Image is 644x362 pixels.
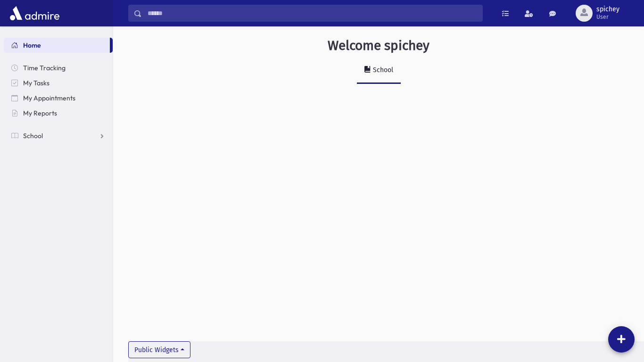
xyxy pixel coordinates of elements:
span: User [596,13,619,21]
button: Public Widgets [128,341,190,358]
span: spichey [596,6,619,13]
span: Time Tracking [23,64,66,72]
a: My Tasks [4,75,113,90]
img: AdmirePro [8,4,62,23]
span: My Appointments [23,94,75,102]
a: My Reports [4,106,113,121]
a: Home [4,38,110,53]
a: Time Tracking [4,60,113,75]
h3: Welcome spichey [328,38,429,54]
a: My Appointments [4,90,113,106]
span: My Reports [23,109,57,117]
span: Home [23,41,41,49]
span: My Tasks [23,79,50,87]
a: School [4,128,113,143]
a: School [357,58,401,84]
input: Search [142,5,482,22]
span: School [23,132,43,140]
div: School [371,66,393,74]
